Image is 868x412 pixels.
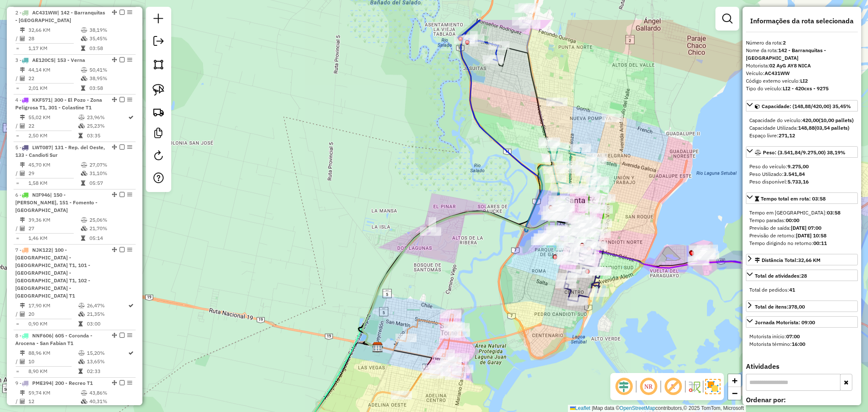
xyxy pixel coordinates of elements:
[81,399,87,404] i: % de utilização da cubagem
[28,131,78,140] td: 2,50 KM
[749,178,854,186] div: Peso disponível:
[787,163,809,170] strong: 9.275,00
[86,113,128,122] td: 23,96%
[15,332,92,346] span: 8 -
[749,286,854,294] div: Total de pedidos:
[89,34,132,43] td: 35,45%
[372,342,383,353] img: SAZ AR Santa Fe - Mino
[78,312,85,317] i: % de utilização da cubagem
[746,329,858,351] div: Jornada Motorista: 09:00
[28,389,81,397] td: 59,74 KM
[15,397,19,406] td: /
[15,122,19,130] td: /
[783,39,786,46] strong: 2
[127,247,132,252] em: Opções
[819,117,854,123] strong: (10,00 pallets)
[802,117,819,123] strong: 420,00
[127,380,132,385] em: Opções
[746,283,858,297] div: Total de atividades:28
[15,97,102,111] span: 4 -
[28,122,78,130] td: 22
[81,86,85,91] i: Tempo total em rota
[112,247,117,252] em: Alterar sequência das rotas
[28,113,78,122] td: 55,02 KM
[28,26,81,34] td: 32,66 KM
[120,145,125,150] em: Finalizar rota
[89,216,132,224] td: 25,06%
[15,224,19,233] td: /
[86,320,128,328] td: 03:00
[128,115,134,120] i: Rota otimizada
[801,273,807,279] strong: 28
[15,192,97,213] span: 6 -
[112,10,117,15] em: Alterar sequência das rotas
[15,9,105,23] span: | 142 - Barranquitas - [GEOGRAPHIC_DATA]
[32,247,51,253] span: NJK122
[798,125,815,131] strong: 148,88
[28,44,81,53] td: 1,17 KM
[749,333,854,340] div: Motorista início:
[783,85,829,92] strong: LI2 - 420cxs - 9275
[786,333,800,340] strong: 07:00
[15,57,85,63] span: 3 -
[620,405,656,411] a: OpenStreetMap
[20,162,25,167] i: Distância Total
[15,380,93,386] span: 9 -
[746,395,858,405] label: Ordenar por:
[746,146,858,158] a: Peso: (3.541,84/9.275,00) 38,19%
[15,74,19,83] td: /
[746,362,858,370] h4: Atividades
[15,310,19,318] td: /
[614,376,634,397] span: Ocultar deslocamento
[20,36,25,41] i: Total de Atividades
[28,301,78,310] td: 17,90 KM
[20,390,25,395] i: Distância Total
[20,226,25,231] i: Total de Atividades
[81,226,87,231] i: % de utilização da cubagem
[128,303,134,308] i: Rota otimizada
[755,303,805,311] div: Total de itens:
[20,303,25,308] i: Distância Total
[112,333,117,338] em: Alterar sequência das rotas
[728,374,741,387] a: Zoom in
[749,209,854,217] div: Tempo em [GEOGRAPHIC_DATA]:
[15,247,90,299] span: | 100 - [GEOGRAPHIC_DATA] - [GEOGRAPHIC_DATA] T1, 101 - [GEOGRAPHIC_DATA] - [GEOGRAPHIC_DATA] T1,...
[89,74,132,83] td: 38,95%
[784,171,805,177] strong: 3.541,84
[732,375,737,386] span: +
[746,39,858,47] div: Número da rota:
[749,224,854,232] div: Previsão de saída:
[28,84,81,92] td: 2,01 KM
[749,124,854,132] div: Capacidade Utilizada:
[746,316,858,328] a: Jornada Motorista: 09:00
[749,232,854,239] div: Previsão de retorno:
[15,247,90,299] span: 7 -
[28,349,78,357] td: 88,96 KM
[732,388,737,398] span: −
[20,312,25,317] i: Total de Atividades
[798,257,821,263] span: 32,66 KM
[792,341,805,347] strong: 16:00
[15,179,19,187] td: =
[746,85,858,92] div: Tipo do veículo:
[52,380,93,386] span: | 200 - Recreo T1
[15,320,19,328] td: =
[28,216,81,224] td: 39,36 KM
[127,10,132,15] em: Opções
[15,34,19,43] td: /
[28,367,78,376] td: 8,90 KM
[128,351,134,356] i: Rota otimizada
[112,145,117,150] em: Alterar sequência das rotas
[749,163,809,170] span: Peso do veículo:
[15,169,19,178] td: /
[89,161,132,169] td: 27,07%
[15,9,105,23] span: 2 -
[89,66,132,74] td: 50,41%
[153,106,164,118] img: Criar rota
[112,192,117,197] em: Alterar sequência das rotas
[89,44,132,53] td: 03:58
[81,36,87,41] i: % de utilização da cubagem
[86,349,128,357] td: 15,20%
[28,161,81,169] td: 45,70 KM
[746,192,858,204] a: Tempo total em rota: 03:58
